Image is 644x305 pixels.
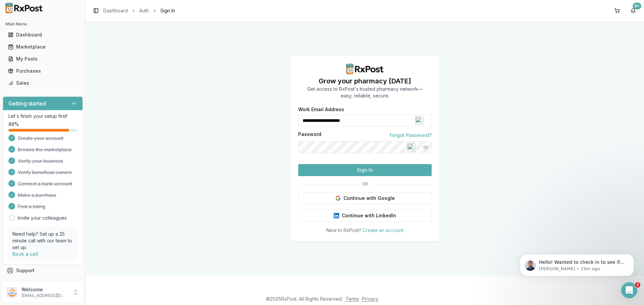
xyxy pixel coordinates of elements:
label: Work Email Address [298,107,432,112]
a: Terms [345,296,359,302]
span: Make a purchase [18,192,56,199]
button: My Posts [3,54,83,64]
img: Google [335,196,341,201]
a: Privacy [362,296,378,302]
button: Marketplace [3,42,83,52]
span: 88 % [8,121,19,128]
label: Password [298,132,321,139]
a: Forgot Password? [390,132,432,139]
span: Create your account [18,135,63,142]
button: Sign In [298,164,432,176]
div: Marketplace [8,44,77,50]
button: 9+ [628,5,639,16]
a: Book a call [12,251,38,257]
h1: Grow your pharmacy [DATE] [307,76,423,86]
div: My Posts [8,56,77,62]
button: Continue with LinkedIn [298,210,432,222]
div: Purchases [8,68,77,74]
a: My Posts [5,53,80,65]
div: Dashboard [8,31,77,38]
img: RxPost Logo [3,3,46,13]
span: Feedback [16,279,39,286]
button: Feedback [3,277,83,289]
a: Marketplace [5,41,80,53]
span: Connect a bank account [18,180,72,187]
span: Post a listing [18,203,45,210]
h3: Getting started [8,99,46,107]
p: [EMAIL_ADDRESS][DOMAIN_NAME] [21,293,68,298]
img: RxPost Logo [343,64,386,74]
span: Sign In [160,7,175,14]
a: Auth [139,7,149,14]
iframe: Intercom notifications message [510,240,644,287]
div: 9+ [633,3,641,9]
button: Continue with Google [298,192,432,204]
a: Dashboard [103,7,128,14]
button: Dashboard [3,29,83,40]
h2: Main Menu [5,21,80,27]
a: Dashboard [5,29,80,41]
button: Support [3,264,83,277]
button: Sales [3,78,83,88]
img: User avatar [7,287,17,298]
button: Show password [420,141,432,153]
span: Verify beneficial owners [18,169,72,176]
span: New to RxPost? [326,227,361,233]
img: npw-badge-icon-locked.svg [415,117,423,125]
p: Let's finish your setup first! [8,113,77,120]
a: Purchases [5,65,80,77]
span: OR [359,181,371,187]
span: 2 [635,282,640,288]
button: Purchases [3,66,83,76]
nav: breadcrumb [103,7,175,14]
p: Need help? Set up a 25 minute call with our team to set up. [12,231,73,251]
span: Verify your business [18,158,63,164]
div: Sales [8,80,77,86]
a: Create an account [363,227,404,233]
span: Browse the marketplace [18,146,72,153]
img: npw-badge-icon-locked.svg [407,143,415,151]
p: Get access to RxPost's trusted pharmacy network— easy, reliable, secure. [307,86,423,99]
a: Invite your colleagues [18,215,67,221]
a: Sales [5,77,80,89]
iframe: Intercom live chat [621,282,637,298]
p: Welcome [21,286,68,293]
img: LinkedIn [334,213,339,218]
